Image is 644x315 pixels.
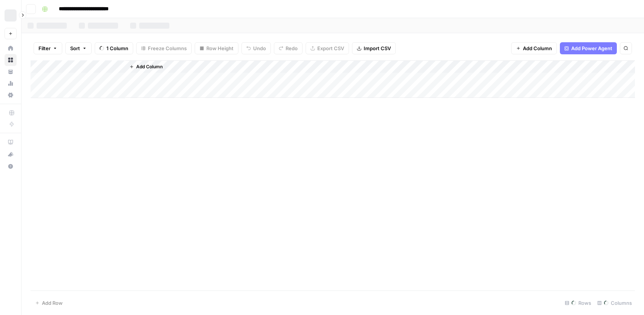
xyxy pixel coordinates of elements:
button: Export CSV [306,42,349,54]
button: What's new? [5,148,17,160]
span: Redo [286,45,298,52]
span: Freeze Columns [148,45,187,52]
span: Add Row [42,299,63,307]
button: 1 Column [95,42,133,54]
button: Add Power Agent [560,42,617,54]
a: Browse [5,54,17,66]
a: Settings [5,89,17,101]
button: Add Column [511,42,557,54]
div: Columns [594,297,635,309]
span: Row Height [206,45,234,52]
span: Filter [38,45,51,52]
button: Import CSV [352,42,396,54]
button: Freeze Columns [136,42,192,54]
button: Filter [34,42,62,54]
span: Sort [70,45,80,52]
span: Add Column [523,45,552,52]
button: Undo [241,42,271,54]
span: Add Power Agent [571,45,612,52]
span: Export CSV [317,45,344,52]
a: Your Data [5,66,17,78]
button: Add Row [31,297,67,309]
a: Usage [5,77,17,89]
span: Add Column [136,63,163,70]
button: Row Height [195,42,238,54]
div: What's new? [5,149,16,160]
button: Help + Support [5,160,17,172]
button: Add Column [126,62,166,72]
a: AirOps Academy [5,136,17,148]
span: Import CSV [364,45,391,52]
span: 1 Column [106,45,128,52]
button: Sort [65,42,92,54]
a: Home [5,42,17,54]
button: Redo [274,42,303,54]
div: Rows [562,297,594,309]
span: Undo [253,45,266,52]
